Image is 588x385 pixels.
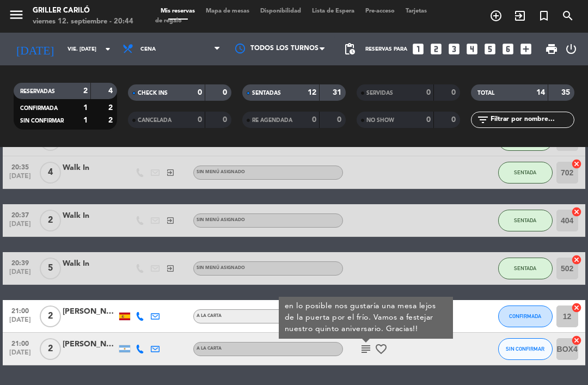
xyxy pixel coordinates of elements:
i: looks_two [429,42,443,56]
i: turned_in_not [537,9,550,22]
button: SENTADA [498,210,553,231]
i: add_box [519,42,533,56]
button: CONFIRMADA [498,305,553,327]
i: looks_4 [465,42,479,56]
i: favorite_border [375,343,388,356]
div: Griller Cariló [33,5,133,16]
span: 5 [40,258,61,279]
span: Sin menú asignado [197,218,245,222]
span: WALK IN [508,7,532,25]
i: looks_5 [483,42,497,56]
strong: 0 [426,116,431,124]
span: [DATE] [7,173,34,185]
strong: 31 [333,89,344,96]
span: [DATE] [7,316,34,329]
strong: 0 [312,116,316,124]
div: viernes 12. septiembre - 20:44 [33,16,133,27]
i: arrow_drop_down [101,42,114,56]
span: RESERVADAS [20,89,55,94]
strong: 35 [561,89,572,96]
strong: 12 [308,89,316,96]
span: Lista de Espera [307,8,360,14]
i: exit_to_app [513,9,526,22]
strong: 2 [108,117,115,124]
i: search [561,9,574,22]
span: TOTAL [477,90,494,96]
span: A LA CARTA [197,314,222,318]
span: 2 [40,305,61,327]
span: Reservas para [365,46,407,52]
i: cancel [571,302,582,313]
strong: 0 [337,116,344,124]
span: RESERVAR MESA [484,7,508,25]
span: Mapa de mesas [200,8,255,14]
span: SENTADA [514,265,536,271]
strong: 4 [108,87,115,95]
i: subject [359,343,372,356]
strong: 0 [451,89,458,96]
div: LOG OUT [562,33,580,65]
i: cancel [571,158,582,169]
button: menu [8,7,24,27]
i: exit_to_app [166,168,175,177]
span: 20:37 [7,208,34,221]
span: BUSCAR [556,7,580,25]
span: Sin menú asignado [197,266,245,270]
span: CANCELADA [138,118,171,123]
span: 2 [40,210,61,231]
span: [DATE] [7,349,34,362]
div: Walk In [63,162,117,174]
span: Mis reservas [155,8,200,14]
span: [DATE] [7,268,34,281]
span: Pre-acceso [360,8,400,14]
span: SENTADAS [252,90,281,96]
span: SENTADA [514,217,536,223]
strong: 1 [83,104,88,112]
span: RE AGENDADA [252,118,292,123]
button: SENTADA [498,162,553,184]
strong: 14 [536,89,545,96]
span: NO SHOW [366,118,394,123]
i: add_circle_outline [489,9,503,22]
div: [PERSON_NAME] [63,338,117,351]
span: CHECK INS [138,90,168,96]
span: Disponibilidad [255,8,307,14]
span: 20:35 [7,160,34,173]
strong: 0 [426,89,431,96]
i: exit_to_app [166,264,175,273]
span: Cena [140,46,156,52]
span: CONFIRMADA [509,313,541,319]
span: Reserva especial [532,7,556,25]
span: CONFIRMADA [20,106,58,111]
span: 21:00 [7,337,34,349]
i: power_settings_new [565,42,578,56]
span: SERVIDAS [366,90,393,96]
span: print [545,42,558,56]
i: filter_list [476,113,489,126]
span: SIN CONFIRMAR [506,346,544,352]
button: SENTADA [498,258,553,279]
strong: 2 [108,104,115,112]
strong: 0 [451,116,458,124]
i: menu [8,7,24,23]
i: cancel [571,206,582,217]
span: [DATE] [7,221,34,233]
i: cancel [571,335,582,346]
span: pending_actions [343,42,356,56]
span: 2 [40,338,61,360]
span: SENTADA [514,169,536,175]
div: en lo posible nos gustaría una mesa lejos de la puerta por el frío. Vamos a festejar nuestro quin... [285,301,448,335]
strong: 0 [198,116,202,124]
div: [PERSON_NAME] [63,305,117,318]
span: 4 [40,162,61,184]
div: Walk In [63,258,117,270]
span: 21:00 [7,304,34,316]
i: cancel [571,254,582,265]
span: Sin menú asignado [197,170,245,174]
input: Filtrar por nombre... [489,114,574,126]
i: looks_3 [447,42,461,56]
i: looks_one [411,42,425,56]
div: Walk In [63,210,117,222]
i: [DATE] [8,38,62,60]
button: SIN CONFIRMAR [498,338,553,360]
